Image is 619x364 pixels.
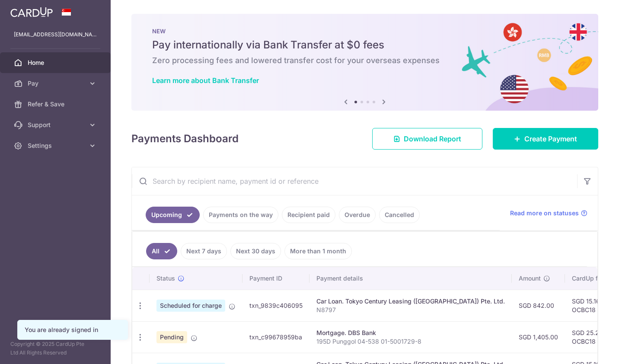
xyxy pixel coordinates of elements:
a: Recipient paid [282,207,335,223]
h6: Zero processing fees and lowered transfer cost for your overseas expenses [152,55,578,66]
a: Next 7 days [181,243,227,259]
span: CardUp fee [572,274,605,283]
td: txn_c99678959ba [242,321,309,353]
span: Home [28,58,85,67]
th: Payment ID [242,267,309,290]
th: Payment details [309,267,512,290]
a: Upcoming [146,207,200,223]
div: Mortgage. DBS Bank [316,329,505,337]
p: [EMAIL_ADDRESS][DOMAIN_NAME] [14,30,97,39]
td: SGD 1,405.00 [512,321,565,353]
h5: Pay internationally via Bank Transfer at $0 fees [152,38,578,52]
img: CardUp [10,7,53,17]
a: Learn more about Bank Transfer [152,76,259,85]
span: Refer & Save [28,100,85,109]
span: Scheduled for charge [156,300,225,312]
span: Amount [519,274,541,283]
span: Download Report [404,134,461,144]
p: 195D Punggol 04-538 01-5001729-8 [316,337,505,346]
a: Cancelled [379,207,420,223]
div: You are already signed in [25,326,121,334]
img: Bank transfer banner [131,14,598,111]
input: Search by recipient name, payment id or reference [132,167,577,195]
a: More than 1 month [284,243,352,259]
div: Car Loan. Tokyo Century Leasing ([GEOGRAPHIC_DATA]) Pte. Ltd. [316,297,505,306]
span: Settings [28,141,85,150]
a: Read more on statuses [510,209,587,217]
a: All [146,243,177,259]
td: txn_9839c406095 [242,290,309,321]
p: NEW [152,28,578,35]
p: N8797 [316,306,505,314]
a: Download Report [372,128,482,150]
td: SGD 842.00 [512,290,565,321]
a: Overdue [339,207,376,223]
span: Pending [156,331,187,343]
span: Read more on statuses [510,209,579,217]
a: Create Payment [493,128,598,150]
h4: Payments Dashboard [131,131,239,147]
span: Create Payment [524,134,577,144]
span: Support [28,121,85,129]
a: Payments on the way [203,207,278,223]
span: Status [156,274,175,283]
a: Next 30 days [230,243,281,259]
span: Pay [28,79,85,88]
